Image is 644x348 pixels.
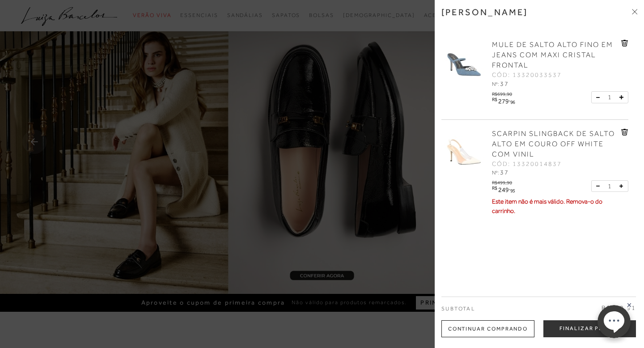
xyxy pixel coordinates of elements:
img: SCARPIN SLINGBACK DE SALTO ALTO EM COURO OFF WHITE COM VINIL [441,129,486,174]
span: 95 [510,188,515,193]
span: CÓD: 13320033537 [492,71,562,80]
div: Continuar Comprando [441,320,534,337]
i: , [509,97,515,102]
span: 279 [498,98,509,105]
span: Nº: [492,170,499,176]
a: MULE DE SALTO ALTO FINO EM JEANS COM MAXI CRISTAL FRONTAL [492,40,619,71]
span: 37 [500,169,509,176]
h3: [PERSON_NAME] [441,7,528,17]
button: Finalizar Pedido [543,320,636,337]
img: MULE DE SALTO ALTO FINO EM JEANS COM MAXI CRISTAL FRONTAL [441,40,486,85]
span: CÓD: 13320014837 [492,160,562,169]
span: Nº: [492,81,499,87]
div: R$499,90 [492,178,517,185]
div: R$699,90 [492,89,517,97]
span: 249 [498,186,509,193]
span: 96 [510,99,515,105]
a: SCARPIN SLINGBACK DE SALTO ALTO EM COURO OFF WHITE COM VINIL [492,129,619,160]
span: 37 [500,80,509,87]
span: Este item não é mais válido. Remova-o do carrinho. [492,198,602,214]
i: , [509,186,515,191]
span: SCARPIN SLINGBACK DE SALTO ALTO EM COURO OFF WHITE COM VINIL [492,130,615,158]
i: R$ [492,186,497,191]
span: MULE DE SALTO ALTO FINO EM JEANS COM MAXI CRISTAL FRONTAL [492,41,613,69]
span: 1 [608,182,611,191]
i: R$ [492,97,497,102]
span: 1 [608,93,611,102]
span: Subtotal [441,306,475,312]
